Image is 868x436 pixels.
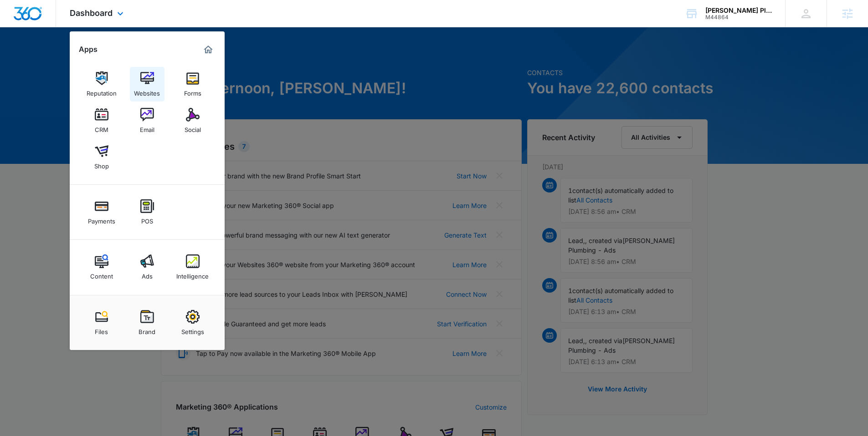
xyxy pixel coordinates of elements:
[87,85,117,97] div: Reputation
[184,85,201,97] div: Forms
[175,103,210,138] a: Social
[130,305,164,340] a: Brand
[84,195,119,229] a: Payments
[84,103,119,138] a: CRM
[88,213,115,225] div: Payments
[70,8,113,18] span: Dashboard
[79,45,98,54] h2: Apps
[705,7,772,14] div: account name
[95,122,108,133] div: CRM
[130,67,164,101] a: Websites
[175,250,210,284] a: Intelligence
[185,122,201,133] div: Social
[141,213,153,225] div: POS
[130,103,164,138] a: Email
[139,324,155,335] div: Brand
[84,305,119,340] a: Files
[201,42,216,57] a: Marketing 360® Dashboard
[142,268,153,280] div: Ads
[140,122,154,133] div: Email
[134,85,160,97] div: Websites
[705,14,772,20] div: account id
[181,324,204,335] div: Settings
[130,250,164,284] a: Ads
[176,268,209,280] div: Intelligence
[84,250,119,284] a: Content
[95,324,108,335] div: Files
[175,67,210,101] a: Forms
[84,140,119,174] a: Shop
[84,67,119,101] a: Reputation
[175,305,210,340] a: Settings
[130,195,164,229] a: POS
[90,268,113,280] div: Content
[94,158,109,170] div: Shop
